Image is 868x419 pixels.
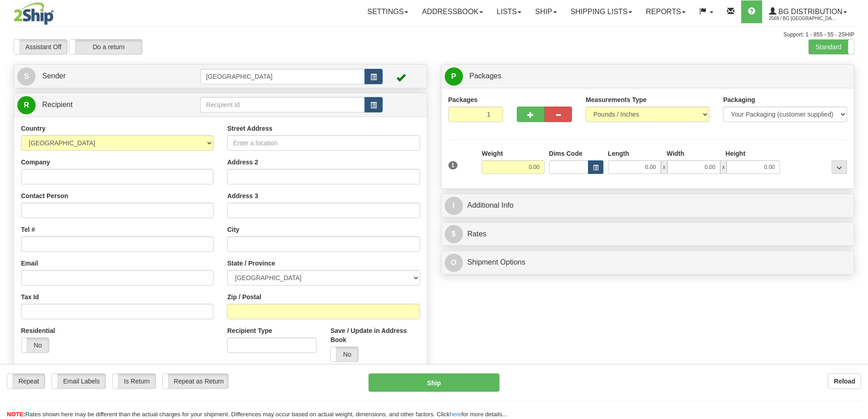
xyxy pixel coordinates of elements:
label: Dims Code [549,149,582,158]
span: P [445,67,463,86]
label: Tel # [21,225,35,234]
label: Height [726,149,746,158]
label: Repeat [7,374,45,388]
label: Address 2 [227,158,258,167]
label: Width [667,149,685,158]
a: R Recipient [17,96,180,114]
span: O [445,254,463,272]
div: ... [832,160,847,174]
label: Zip / Postal [227,292,261,301]
a: Shipping lists [564,0,639,23]
span: x [661,160,667,174]
button: Reload [828,373,861,389]
label: Packaging [723,95,755,104]
a: $Rates [445,225,851,244]
a: Reports [639,0,692,23]
button: Ship [369,373,499,392]
a: here [450,411,462,418]
label: Address 3 [227,191,258,200]
label: Is Return [113,374,156,388]
label: Street Address [227,124,272,133]
span: $ [445,225,463,243]
label: Measurements Type [586,95,647,104]
span: Sender [42,72,66,80]
a: Ship [528,0,563,23]
span: I [445,197,463,215]
a: OShipment Options [445,253,851,272]
label: Recipient Type [227,326,272,335]
a: Addressbook [415,0,490,23]
a: IAdditional Info [445,196,851,215]
label: Save / Update in Address Book [330,326,420,344]
label: Residential [21,326,55,335]
a: Settings [360,0,415,23]
span: Packages [469,72,501,80]
label: City [227,225,239,234]
a: Lists [490,0,528,23]
label: Repeat as Return [163,374,228,388]
span: R [17,96,36,114]
label: No [21,338,49,353]
label: Assistant Off [14,40,67,54]
label: Country [21,124,46,133]
label: Do a return [70,40,142,54]
label: Length [608,149,629,158]
label: Email [21,259,38,268]
b: Reload [834,378,855,385]
label: Email Labels [52,374,105,388]
input: Sender Id [200,69,365,84]
label: State / Province [227,259,275,268]
iframe: chat widget [847,163,867,256]
label: Tax Id [21,292,39,301]
label: No [331,347,358,362]
a: S Sender [17,67,200,86]
span: BG Distribution [776,8,842,15]
a: BG Distribution 2569 / BG [GEOGRAPHIC_DATA] (PRINCIPAL) [762,0,854,23]
span: Recipient [42,101,73,108]
span: S [17,67,36,86]
label: Standard [809,40,854,54]
img: logo2569.jpg [14,2,54,25]
label: Weight [482,149,503,158]
span: 1 [448,161,458,169]
span: x [720,160,727,174]
span: NOTE: [7,411,25,418]
span: 2569 / BG [GEOGRAPHIC_DATA] (PRINCIPAL) [769,14,837,23]
label: Packages [448,95,478,104]
label: Company [21,158,50,167]
a: P Packages [445,67,851,86]
input: Enter a location [227,135,420,151]
label: Contact Person [21,191,68,200]
div: Support: 1 - 855 - 55 - 2SHIP [14,31,854,39]
input: Recipient Id [200,97,365,112]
